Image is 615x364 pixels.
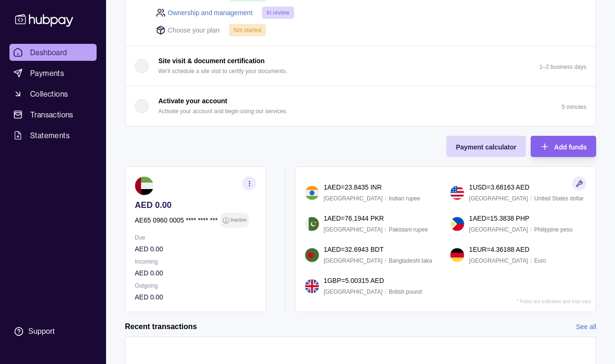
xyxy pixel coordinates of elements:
span: Transactions [30,109,74,120]
span: Collections [30,88,68,99]
img: us [450,186,464,200]
p: / [385,224,386,235]
p: Inactive [230,215,246,225]
p: 1 AED = 15.3838 PHP [469,213,529,223]
button: Site visit & document certification We'll schedule a site visit to certify your documents.1–2 bus... [125,46,596,86]
span: In review [267,9,289,16]
p: / [385,193,386,204]
p: [GEOGRAPHIC_DATA] [324,224,383,235]
a: Payments [9,65,97,82]
p: / [385,287,386,297]
img: pk [305,217,319,231]
p: * Rates are indicative and may vary [517,299,591,304]
p: [GEOGRAPHIC_DATA] [469,224,528,235]
p: [GEOGRAPHIC_DATA] [469,256,528,266]
p: Incoming [135,256,256,267]
p: [GEOGRAPHIC_DATA] [324,287,383,297]
button: Add funds [531,136,596,157]
p: Due [135,232,256,243]
img: ph [450,217,464,231]
p: [GEOGRAPHIC_DATA] [324,256,383,266]
p: Philippine peso [534,224,573,235]
span: Add funds [554,143,587,151]
p: 1–2 business days [540,64,586,70]
span: Payment calculator [456,143,516,151]
span: Not started [234,27,262,33]
p: [GEOGRAPHIC_DATA] [469,193,528,204]
p: / [530,256,532,266]
a: Transactions [9,106,97,123]
p: / [385,256,386,266]
p: Activate your account and begin using our services. [158,106,287,116]
p: 1 AED = 32.6943 BDT [324,244,384,255]
p: AED 0.00 [135,268,256,278]
a: Ownership and management [168,8,253,18]
p: United States dollar [534,193,584,204]
a: Support [9,322,97,341]
p: Bangladeshi taka [389,256,432,266]
p: Activate your account [158,96,227,106]
p: / [530,224,532,235]
div: Support [28,326,55,337]
p: / [530,193,532,204]
p: We'll schedule a site visit to certify your documents. [158,66,287,76]
h2: Recent transactions [125,322,197,332]
p: AED 0.00 [135,292,256,302]
a: Collections [9,85,97,102]
p: Indian rupee [389,193,420,204]
span: Payments [30,67,64,79]
img: gb [305,279,319,293]
p: Site visit & document certification [158,56,265,66]
p: 1 AED = 76.1944 PKR [324,213,384,223]
p: British pound [389,287,422,297]
p: 1 AED = 23.8435 INR [324,182,382,192]
p: 1 EUR = 4.36188 AED [469,244,529,255]
button: Payment calculator [446,136,525,157]
p: Euro [534,256,546,266]
img: bd [305,248,319,262]
a: Dashboard [9,44,97,61]
p: [GEOGRAPHIC_DATA] [324,193,383,204]
button: Activate your account Activate your account and begin using our services.5 minutes [125,86,596,126]
p: 5 minutes [562,104,586,110]
a: Statements [9,127,97,144]
p: AED 0.00 [135,200,256,210]
p: 1 USD = 3.68163 AED [469,182,529,192]
span: Dashboard [30,47,67,58]
p: Outgoing [135,281,256,291]
span: Statements [30,130,70,141]
p: Pakistani rupee [389,224,428,235]
p: 1 GBP = 5.00315 AED [324,275,384,286]
a: See all [576,322,596,332]
img: de [450,248,464,262]
p: Choose your plan [168,25,220,35]
img: in [305,186,319,200]
img: ae [135,176,154,195]
p: AED 0.00 [135,244,256,254]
